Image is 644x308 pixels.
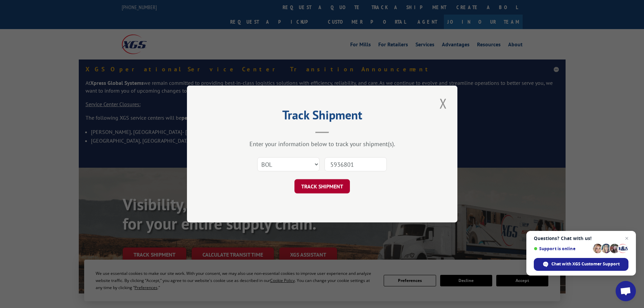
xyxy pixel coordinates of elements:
[325,157,387,171] input: Number(s)
[534,246,591,251] span: Support is online
[294,179,350,193] button: TRACK SHIPMENT
[221,110,424,123] h2: Track Shipment
[551,261,620,267] span: Chat with XGS Customer Support
[221,140,424,148] div: Enter your information below to track your shipment(s).
[616,281,636,301] a: Open chat
[437,94,449,113] button: Close modal
[534,236,628,241] span: Questions? Chat with us!
[534,258,628,271] span: Chat with XGS Customer Support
